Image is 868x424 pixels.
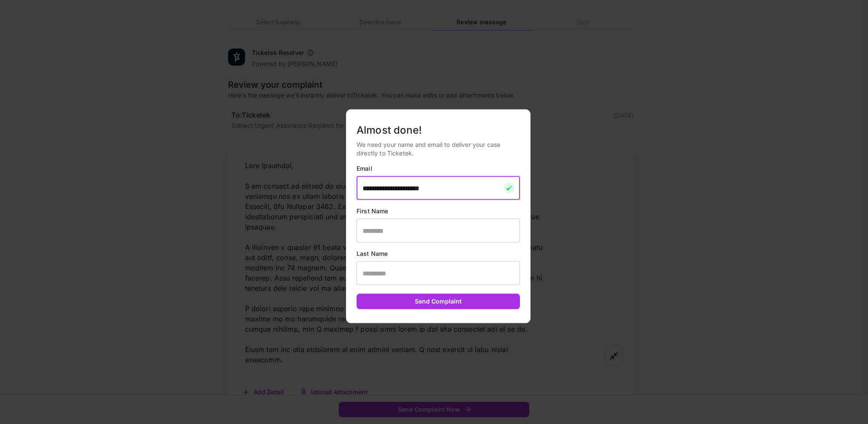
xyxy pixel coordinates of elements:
[504,183,514,193] img: checkmark
[357,294,520,309] button: Send Complaint
[357,140,520,158] p: We need your name and email to deliver your case directly to Ticketek.
[357,164,520,173] p: Email
[357,123,520,137] h5: Almost done!
[357,249,520,258] p: Last Name
[357,207,520,215] p: First Name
